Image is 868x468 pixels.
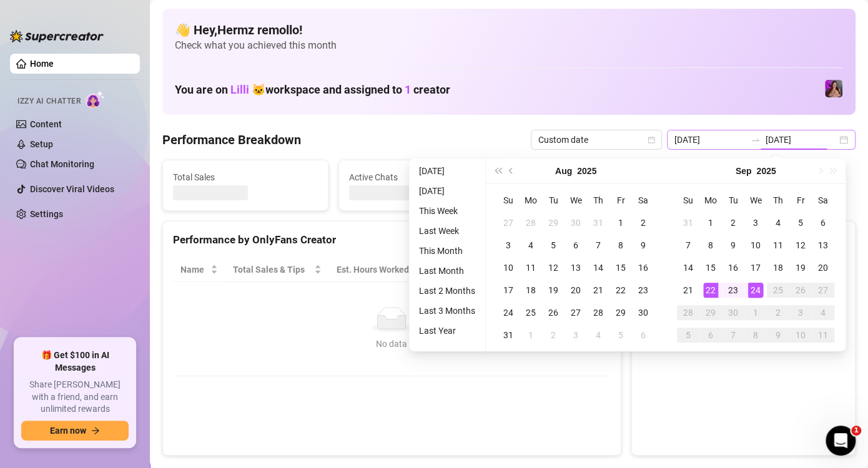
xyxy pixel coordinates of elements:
a: Chat Monitoring [30,159,94,169]
span: Total Sales [173,170,318,184]
span: Sales / Hour [441,263,496,276]
th: Chat Conversion [513,258,611,282]
span: Active Chats [349,170,494,184]
span: calendar [648,136,655,144]
th: Sales / Hour [434,258,513,282]
span: 1 [851,426,861,436]
span: Check what you achieved this month [175,39,843,52]
div: Sales by OnlyFans Creator [642,232,845,248]
h1: You are on workspace and assigned to creator [175,83,450,97]
span: 🎁 Get $100 in AI Messages [21,349,129,374]
span: Earn now [50,426,86,436]
span: Messages Sent [525,170,669,184]
input: End date [766,133,837,147]
a: Settings [30,209,63,219]
button: Earn nowarrow-right [21,421,129,441]
span: Lilli 🐱 [230,83,265,96]
div: Performance by OnlyFans Creator [173,232,611,248]
span: Share [PERSON_NAME] with a friend, and earn unlimited rewards [21,379,129,416]
div: Est. Hours Worked [337,263,417,276]
iframe: Intercom live chat [826,426,856,456]
img: logo-BBDzfeDw.svg [10,30,104,42]
span: arrow-right [91,426,100,435]
span: Total Sales & Tips [233,263,312,276]
div: No data [185,337,598,351]
span: Name [180,263,208,276]
th: Total Sales & Tips [225,258,330,282]
span: Izzy AI Chatter [17,95,81,107]
span: swap-right [751,135,761,145]
h4: 👋 Hey, Hermz remollo ! [175,21,843,39]
img: allison [825,80,842,97]
span: to [751,135,761,145]
a: Discover Viral Videos [30,184,114,194]
img: AI Chatter [86,90,105,109]
span: Chat Conversion [521,263,593,276]
span: Custom date [538,130,654,149]
input: Start date [674,133,746,147]
span: 1 [405,83,411,96]
th: Name [173,258,225,282]
a: Content [30,119,62,129]
a: Home [30,59,54,69]
h4: Performance Breakdown [162,131,301,149]
a: Setup [30,139,53,149]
